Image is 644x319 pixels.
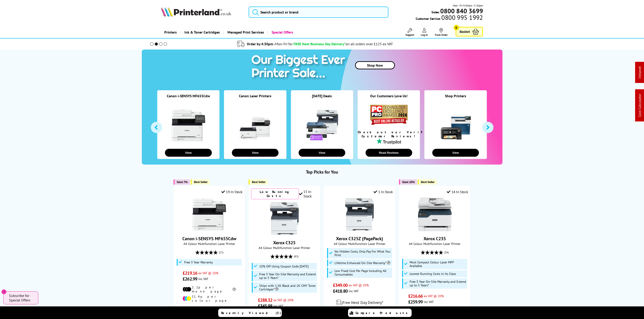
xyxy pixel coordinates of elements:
[374,190,393,194] div: 1 In Stock
[424,300,434,304] span: inc VAT
[355,311,410,315] span: Compare Products
[343,228,376,232] a: Xerox C325Z (PagePack)
[174,179,190,185] button: Save 7%
[293,42,346,46] span: FREE Next Business Day Delivery*
[365,149,412,157] button: Read Reviews
[408,293,423,299] span: £216.66
[275,42,293,46] span: Mon-Fri for
[183,276,197,282] span: £262.99
[251,188,299,199] div: Low Running Costs
[358,94,420,104] div: Our Customers Love Us!
[273,304,283,308] span: inc VAT
[421,33,428,36] span: Log In
[239,94,271,98] a: Canon Laser Printers
[259,272,316,280] span: Free 3 Year On-Site Warranty and Extend up to 5 Years*
[349,283,369,287] span: ex VAT @ 20%
[176,242,243,246] span: A4 Colour Multifunction Laser Printer
[335,250,391,257] span: No Hidden Costs, Only Pay For What You Print
[440,7,483,15] b: 0800 840 3699
[258,303,273,309] span: £345.98
[326,296,393,309] div: modal_delivery
[294,252,298,261] span: (83)
[273,298,293,302] span: ex VAT @ 20%
[180,27,223,38] a: Ink & Toner Cartridges
[183,294,236,303] li: 11.4p per colour page
[349,289,359,293] span: inc VAT
[346,42,393,46] div: on all orders over £125 ex VAT
[416,15,483,21] span: Customer Service:
[183,285,236,293] li: 2.1p per mono page
[247,42,293,46] span: Order by 4:30pm -
[637,66,642,79] a: Intranet
[183,270,197,276] span: £219.16
[252,180,266,184] span: Best Seller
[410,272,456,276] span: Lowest Running Costs in its Class
[333,288,348,294] span: £418.80
[232,149,278,157] button: View
[192,197,226,231] img: Canon i-SENSYS MF655Cdw
[223,27,267,38] a: Managed Print Services
[194,180,208,184] span: Best Seller
[191,179,210,185] button: Best Seller
[268,201,301,235] img: Xerox C325
[219,248,223,257] span: (22)
[348,309,412,317] a: Compare Products
[453,3,483,8] span: Mon - Fri 9:00am - 5:30pm
[444,248,449,257] span: (56)
[291,94,353,104] div: [DATE] Deals
[637,94,642,117] a: Cost Calculator
[259,284,316,291] span: Ships with 1.5K Black and 1K CMY Toner Cartridges*
[335,261,390,265] span: Lifetime Enhanced On-Site Warranty*
[218,309,282,317] a: Recently Viewed (5)
[182,236,236,242] a: Canon i-SENSYS MF655Cdw
[410,280,466,287] span: Free 3 Year On-Site Warranty and Extend up to 5 Years*
[251,246,318,250] span: A4 Colour Multifunction Laser Printer
[299,189,318,198] div: 15 In Stock
[432,149,479,157] button: View
[454,25,459,30] span: 0
[1,289,7,294] button: Close
[299,149,345,157] button: View
[249,50,350,85] img: printer sale
[161,7,243,18] a: Printerland Logo
[399,179,417,185] button: Save 10%
[259,265,309,268] span: 10% Off Using Coupon Code [DATE]
[410,260,466,268] span: Most Compact Colour Laser MFP Available
[460,29,470,35] span: Basket
[221,311,281,315] span: Recently Viewed (5)
[333,282,348,288] span: £349.00
[198,271,218,275] span: ex VAT @ 20%
[165,149,212,157] button: View
[268,232,301,236] a: Xerox C325
[249,179,268,185] button: Best Seller
[424,294,444,298] span: ex VAT @ 20%
[358,130,420,138] div: Check out our Verified Customer Reviews!
[447,190,468,194] div: 14 In Stock
[431,10,440,14] span: Sales:
[355,61,395,69] a: Shop Now
[221,190,243,194] div: 19 In Stock
[177,180,188,184] span: Save 7%
[161,27,180,38] a: Printers
[267,27,296,38] a: Special Offers
[418,228,452,232] a: Xerox C235
[421,180,435,184] span: Best Seller
[424,94,487,104] div: Shop Printers
[167,94,210,98] a: Canon i-SENSYS MF655Cdw
[343,197,376,231] img: Xerox C325Z (PagePack)
[440,9,483,13] a: 0800 840 3699
[273,240,296,246] a: Xerox C325
[198,277,208,281] span: inc VAT
[192,228,226,232] a: Canon i-SENSYS MF655Cdw
[336,236,383,242] a: Xerox C325Z (PagePack)
[326,242,393,246] span: A4 Colour Multifunction Laser Printer
[144,40,486,48] li: modal_delivery
[184,260,213,264] span: Free 3 Year Warranty
[418,179,437,185] button: Best Seller
[418,197,452,231] img: Xerox C235
[408,299,423,305] span: £259.99
[249,7,388,18] input: Search product or brand
[456,27,483,36] a: Basket 0
[424,236,446,242] a: Xerox C235
[402,180,415,184] span: Save 10%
